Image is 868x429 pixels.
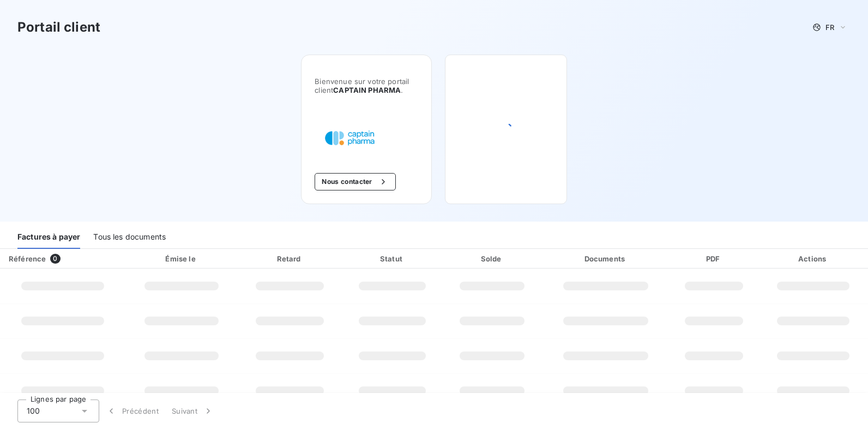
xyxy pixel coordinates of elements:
button: Précédent [99,400,165,422]
span: CAPTAIN PHARMA [333,86,401,94]
button: Suivant [165,400,220,422]
div: Référence [9,254,46,263]
span: 0 [50,254,60,264]
div: Factures à payer [17,226,80,249]
div: Actions [761,253,866,264]
img: Company logo [315,121,384,156]
div: Émise le [128,253,236,264]
div: Tous les documents [93,226,166,249]
div: PDF [672,253,757,264]
div: Statut [344,253,441,264]
span: Bienvenue sur votre portail client . [315,77,418,94]
span: 100 [27,406,40,416]
button: Nous contacter [315,173,395,190]
div: Solde [445,253,539,264]
span: FR [825,23,834,32]
h3: Portail client [17,17,100,37]
div: Retard [240,253,340,264]
div: Documents [544,253,667,264]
